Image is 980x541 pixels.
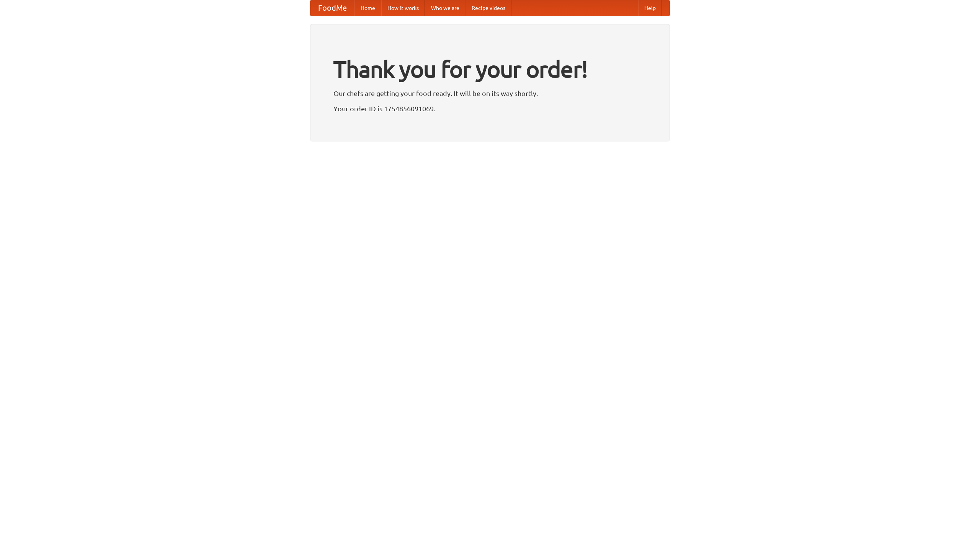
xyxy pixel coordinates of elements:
a: Who we are [425,0,465,16]
a: FoodMe [310,0,354,16]
a: Recipe videos [465,0,511,16]
p: Our chefs are getting your food ready. It will be on its way shortly. [333,88,647,99]
h1: Thank you for your order! [333,51,647,88]
a: Help [638,0,662,16]
a: How it works [381,0,425,16]
a: Home [354,0,381,16]
p: Your order ID is 1754856091069. [333,103,647,114]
